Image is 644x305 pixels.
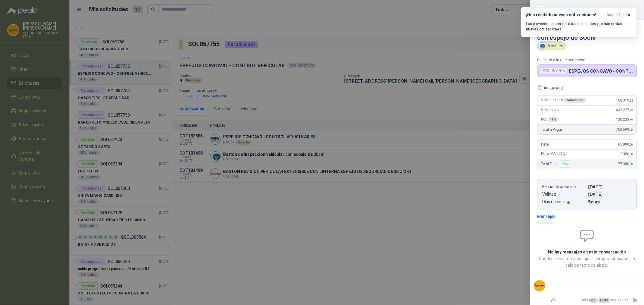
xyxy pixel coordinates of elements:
[629,99,633,102] span: ,32
[590,298,597,303] span: Ctrl
[537,255,637,269] p: Puedes enviar un mensaje al comprador usando la caja de texto de abajo.
[540,67,568,74] div: SOL057755
[616,108,633,112] span: 633.277
[542,184,586,189] p: Fecha de creación
[599,298,609,303] span: ENTER
[588,192,632,197] p: [DATE]
[537,41,566,50] div: Proselec
[569,68,634,74] p: ESPEJOS CONCAVO - CONTROL VEHICULAR
[607,12,627,17] span: hace 1 hora
[526,12,604,17] h3: ¡Has recibido nuevas cotizaciones!
[629,108,633,112] span: ,29
[629,152,633,156] span: ,00
[629,128,633,131] span: ,98
[541,152,567,156] span: Flete IVA
[616,118,633,122] span: 120.322
[629,143,633,146] span: ,00
[537,249,637,255] h2: No hay mensajes en esta conversación
[629,118,633,121] span: ,69
[588,199,632,204] p: 5 dias
[526,21,632,32] p: Los proveedores han visto tus solicitudes y te han enviado nuevas cotizaciones.
[541,127,562,132] span: Total a Pagar
[564,98,586,103] div: x 4 Unidades
[534,280,545,291] img: Company Logo
[538,42,545,49] img: Company Logo
[541,160,572,168] span: Total Flete
[537,6,544,13] button: Close
[618,142,633,146] span: 65.000
[541,108,559,112] span: Valor bruto
[542,192,586,197] p: Validez
[548,117,559,122] div: 19 %
[618,162,633,166] span: 77.350
[541,142,549,146] span: Flete
[541,117,559,122] span: IVA
[521,7,637,37] button: ¡Has recibido nuevas cotizaciones!hace 1 hora Los proveedores han visto tus solicitudes y te han ...
[557,152,568,156] div: 19 %
[559,160,571,168] div: Flex
[537,58,637,62] p: Solicitud a la que pertenece
[616,98,633,102] span: 158.319
[618,152,633,156] span: 12.350
[549,5,637,14] div: COT183498
[629,162,633,166] span: ,00
[541,98,586,103] span: Valor unitario
[616,127,633,132] span: 753.599
[537,213,556,220] div: Mensajes
[588,184,632,189] p: [DATE]
[542,199,586,204] p: Días de entrega
[537,84,563,91] button: image.png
